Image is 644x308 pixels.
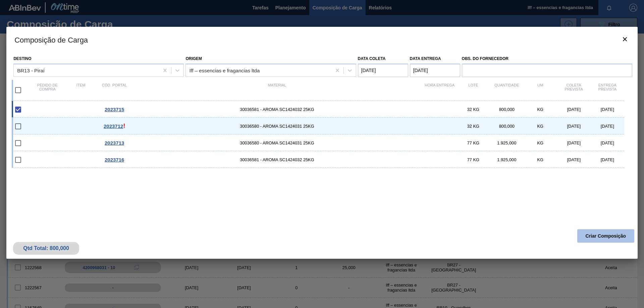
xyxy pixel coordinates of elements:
[490,124,524,129] div: 800,000
[131,157,423,162] span: 30036581 - AROMA SC1424032 25KG
[490,140,524,145] div: 1.925,000
[98,140,131,146] div: Ir para o Pedido
[457,140,490,145] div: 77 KG
[131,107,423,112] span: 30036581 - AROMA SC1424032 25KG
[6,27,638,52] h3: Composição de Carga
[105,157,124,163] span: 2023716
[524,107,557,112] div: KG
[591,83,624,97] div: Entrega Prevista
[557,83,591,97] div: Coleta Prevista
[490,157,524,162] div: 1.925,000
[131,140,423,145] span: 30036580 - AROMA SC1424031 25KG
[410,56,441,61] label: Data entrega
[123,123,125,129] span: !
[591,124,624,129] div: [DATE]
[18,245,74,251] div: Qtd Total: 800,000
[185,56,202,61] label: Origem
[591,140,624,145] div: [DATE]
[358,64,408,77] input: dd/mm/yyyy
[557,157,591,162] div: [DATE]
[98,107,131,112] div: Ir para o Pedido
[98,157,131,163] div: Ir para o Pedido
[524,83,557,97] div: UM
[591,107,624,112] div: [DATE]
[17,67,45,73] div: BR13 - Piraí
[105,140,124,146] span: 2023713
[557,124,591,129] div: [DATE]
[557,107,591,112] div: [DATE]
[457,107,490,112] div: 32 KG
[98,83,131,97] div: Cód. Portal
[457,124,490,129] div: 32 KG
[131,124,423,129] span: 30036580 - AROMA SC1424031 25KG
[591,157,624,162] div: [DATE]
[131,83,423,97] div: Material
[31,83,64,97] div: Pedido de compra
[189,67,260,73] div: Iff – essencias e fragancias ltda
[104,123,123,129] span: 2023712
[358,56,386,61] label: Data coleta
[457,157,490,162] div: 77 KG
[457,83,490,97] div: Lote
[105,107,124,112] span: 2023715
[490,83,524,97] div: Quantidade
[98,123,131,130] div: Este pedido faz parte de outra Composição de Carga, ir para o pedido
[423,83,457,97] div: Hora Entrega
[524,124,557,129] div: KG
[410,64,460,77] input: dd/mm/yyyy
[13,56,31,61] label: Destino
[462,54,632,64] label: Obs. do Fornecedor
[524,157,557,162] div: KG
[557,140,591,145] div: [DATE]
[577,229,634,243] button: Criar Composição
[490,107,524,112] div: 800,000
[64,83,98,97] div: Item
[524,140,557,145] div: KG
